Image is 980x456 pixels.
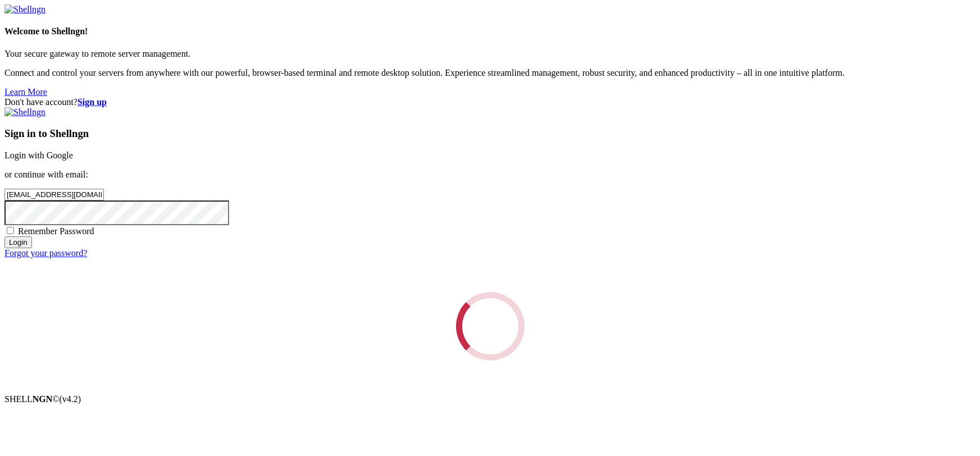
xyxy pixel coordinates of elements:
img: Shellngn [4,4,45,15]
p: Your secure gateway to remote server management. [4,49,976,59]
input: Email address [4,189,104,200]
a: Sign up [78,97,107,107]
h4: Welcome to Shellngn! [4,26,976,37]
div: Don't have account? [4,97,976,107]
img: Shellngn [4,107,45,117]
span: 4.2.0 [60,394,81,404]
a: Learn More [4,87,47,97]
p: or continue with email: [4,170,976,180]
a: Login with Google [4,151,73,160]
input: Login [4,236,32,248]
a: Forgot your password? [4,248,87,258]
h3: Sign in to Shellngn [4,127,976,140]
div: Loading... [453,289,527,363]
input: Remember Password [7,227,14,234]
p: Connect and control your servers from anywhere with our powerful, browser-based terminal and remo... [4,68,976,78]
span: Remember Password [18,226,94,236]
b: NGN [33,394,53,404]
span: SHELL © [4,394,81,404]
